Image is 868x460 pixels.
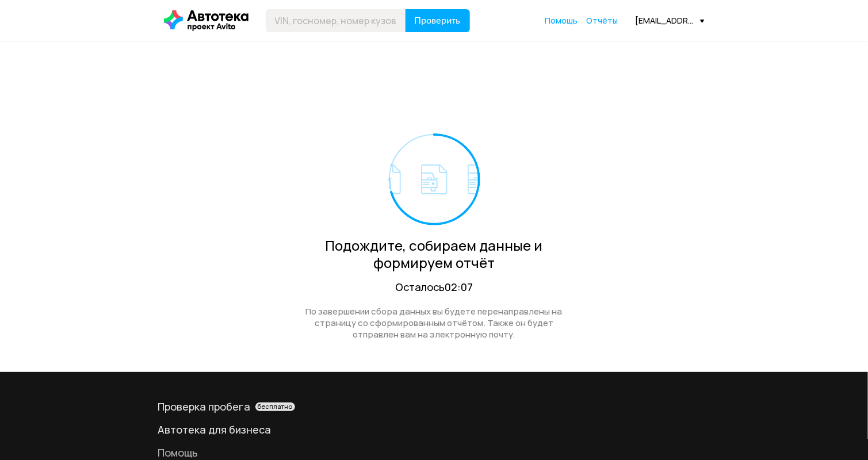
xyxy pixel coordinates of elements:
span: Отчёты [587,15,618,26]
span: Помощь [545,15,578,26]
span: Проверить [415,16,461,25]
a: Проверка пробегабесплатно [158,400,710,413]
a: Помощь [545,15,578,26]
div: По завершении сбора данных вы будете перенаправлены на страницу со сформированным отчётом. Также ... [293,306,575,340]
div: Осталось 02:07 [293,280,575,294]
span: бесплатно [258,402,293,411]
a: Автотека для бизнеса [158,423,710,436]
div: Подождите, собираем данные и формируем отчёт [293,237,575,271]
button: Проверить [406,9,470,32]
input: VIN, госномер, номер кузова [266,9,406,32]
a: Отчёты [587,15,618,26]
div: [EMAIL_ADDRESS][DOMAIN_NAME] [636,15,705,26]
div: Проверка пробега [158,400,710,413]
a: Помощь [158,446,710,459]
